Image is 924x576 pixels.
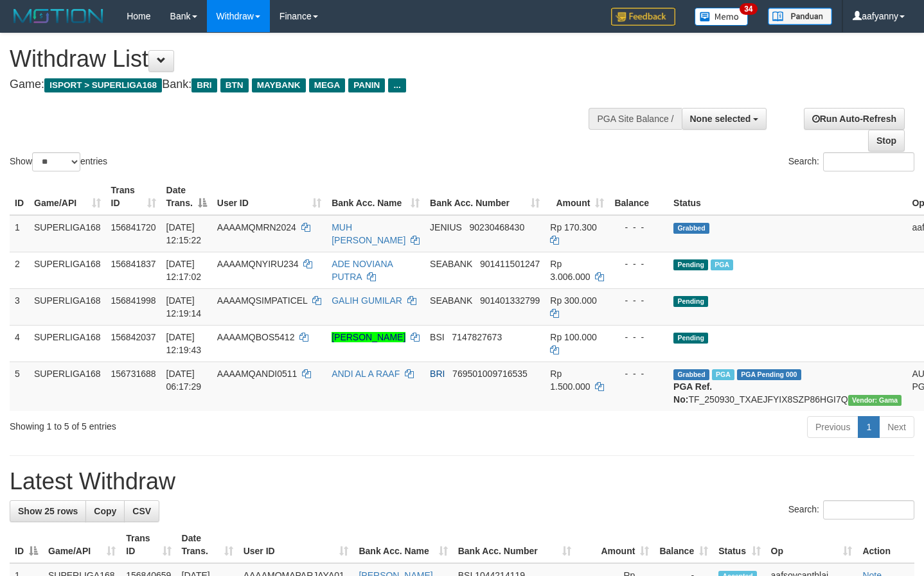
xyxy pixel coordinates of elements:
[10,179,29,215] th: ID
[10,362,29,411] td: 5
[29,288,106,325] td: SUPERLIGA168
[10,288,29,325] td: 3
[668,179,907,215] th: Status
[32,152,80,171] select: Showentries
[868,130,905,152] a: Stop
[711,259,733,270] span: Marked by aafsengchandara
[29,252,106,288] td: SUPERLIGA168
[44,78,162,92] span: ISPORT > SUPERLIGA168
[348,78,385,92] span: PANIN
[768,8,832,25] img: panduan.png
[576,527,655,563] th: Amount: activate to sort column ascending
[550,222,596,232] span: Rp 170.300
[166,332,202,355] span: [DATE] 12:19:43
[713,527,765,563] th: Status: activate to sort column ascending
[332,295,402,306] a: GALIH GUMILAR
[18,506,78,516] span: Show 25 rows
[453,527,576,563] th: Bank Acc. Number: activate to sort column ascending
[690,114,751,124] span: None selected
[10,415,375,433] div: Showing 1 to 5 of 5 entries
[682,108,767,130] button: None selected
[29,325,106,362] td: SUPERLIGA168
[220,78,249,92] span: BTN
[712,369,734,380] span: Marked by aafromsomean
[106,179,161,215] th: Trans ID: activate to sort column ascending
[94,506,116,516] span: Copy
[353,527,452,563] th: Bank Acc. Name: activate to sort column ascending
[332,332,405,342] a: [PERSON_NAME]
[111,332,156,342] span: 156842037
[111,369,156,379] span: 156731688
[673,223,709,234] span: Grabbed
[124,500,159,522] a: CSV
[309,78,346,92] span: MEGA
[609,179,668,215] th: Balance
[614,367,663,380] div: - - -
[673,259,708,270] span: Pending
[238,527,354,563] th: User ID: activate to sort column ascending
[788,500,914,519] label: Search:
[10,6,107,26] img: MOTION_logo.png
[29,215,106,252] td: SUPERLIGA168
[43,527,121,563] th: Game/API: activate to sort column ascending
[545,179,609,215] th: Amount: activate to sort column ascending
[550,369,590,392] span: Rp 1.500.000
[823,152,914,171] input: Search:
[10,325,29,362] td: 4
[217,295,308,306] span: AAAAMQSIMPATICEL
[823,500,914,519] input: Search:
[614,294,663,307] div: - - -
[217,332,295,342] span: AAAAMQBOS5412
[10,252,29,288] td: 2
[132,506,151,516] span: CSV
[191,78,217,92] span: BRI
[430,295,472,306] span: SEABANK
[668,362,907,411] td: TF_250930_TXAEJFYIX8SZP86HGI7Q
[10,46,603,72] h1: Withdraw List
[737,369,801,380] span: PGA Pending
[480,295,540,306] span: Copy 901401332799 to clipboard
[111,259,156,269] span: 156841837
[673,381,712,405] b: PGA Ref. No:
[550,295,596,306] span: Rp 300.000
[430,332,445,342] span: BSI
[10,152,107,171] label: Show entries
[788,152,914,171] label: Search:
[10,469,914,494] h1: Latest Withdraw
[857,527,914,563] th: Action
[29,179,106,215] th: Game/API: activate to sort column ascending
[673,296,708,307] span: Pending
[695,8,749,26] img: Button%20Memo.svg
[452,332,502,342] span: Copy 7147827673 to clipboard
[326,179,425,215] th: Bank Acc. Name: activate to sort column ascending
[589,108,681,130] div: PGA Site Balance /
[480,259,540,269] span: Copy 901411501247 to clipboard
[848,395,902,406] span: Vendor URL: https://trx31.1velocity.biz
[10,78,603,91] h4: Game: Bank:
[332,259,393,282] a: ADE NOVIANA PUTRA
[166,222,202,245] span: [DATE] 12:15:22
[332,369,400,379] a: ANDI AL A RAAF
[654,527,713,563] th: Balance: activate to sort column ascending
[111,295,156,306] span: 156841998
[111,222,156,232] span: 156841720
[425,179,545,215] th: Bank Acc. Number: activate to sort column ascending
[217,222,296,232] span: AAAAMQMRN2024
[161,179,212,215] th: Date Trans.: activate to sort column descending
[10,527,43,563] th: ID: activate to sort column descending
[740,3,757,15] span: 34
[430,369,445,379] span: BRI
[611,8,675,26] img: Feedback.jpg
[614,331,663,344] div: - - -
[804,108,905,130] a: Run Auto-Refresh
[614,221,663,234] div: - - -
[388,78,405,92] span: ...
[217,259,299,269] span: AAAAMQNYIRU234
[29,362,106,411] td: SUPERLIGA168
[85,500,125,522] a: Copy
[332,222,405,245] a: MUH [PERSON_NAME]
[550,259,590,282] span: Rp 3.006.000
[766,527,858,563] th: Op: activate to sort column ascending
[10,500,86,522] a: Show 25 rows
[252,78,306,92] span: MAYBANK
